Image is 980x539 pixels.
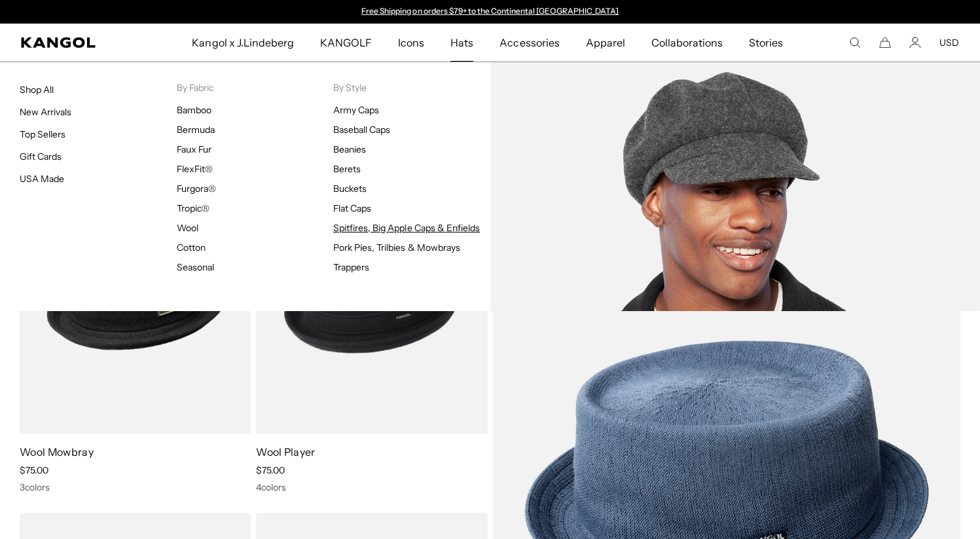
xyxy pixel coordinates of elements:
[450,24,473,62] span: Hats
[333,183,367,195] a: Buckets
[909,37,921,48] a: Account
[177,222,198,234] a: Wool
[385,24,437,62] a: Icons
[177,143,211,155] a: Faux Fur
[651,24,723,62] span: Collaborations
[177,124,215,136] a: Bermuda
[20,151,62,162] a: Gift Cards
[333,124,390,136] a: Baseball Caps
[20,481,251,493] div: 3 colors
[20,464,48,476] span: $75.00
[333,202,371,214] a: Flat Caps
[256,464,285,476] span: $75.00
[21,37,126,48] a: Kangol
[486,24,572,62] a: Accessories
[736,24,796,62] a: Stories
[192,24,294,62] span: Kangol x J.Lindeberg
[333,104,379,116] a: Army Caps
[177,82,334,94] p: By Fabric
[20,84,54,96] a: Shop All
[20,173,64,185] a: USA Made
[355,7,625,17] div: Announcement
[177,163,213,175] a: FlexFit®
[20,106,71,118] a: New Arrivals
[749,24,783,62] span: Stories
[333,222,480,234] a: Spitfires, Big Apple Caps & Enfields
[437,24,486,62] a: Hats
[573,24,638,62] a: Apparel
[177,183,216,195] a: Furgora®
[177,104,211,116] a: Bamboo
[320,24,372,62] span: KANGOLF
[638,24,736,62] a: Collaborations
[333,163,361,175] a: Berets
[307,24,385,62] a: KANGOLF
[333,143,366,155] a: Beanies
[849,37,861,48] summary: Search here
[333,82,490,94] p: By Style
[20,128,65,140] a: Top Sellers
[398,24,424,62] span: Icons
[361,6,619,16] a: Free Shipping on orders $79+ to the Continental [GEOGRAPHIC_DATA]
[879,37,891,48] button: Cart
[355,7,625,17] div: 1 of 2
[499,24,559,62] span: Accessories
[355,7,625,17] slideshow-component: Announcement bar
[177,261,214,273] a: Seasonal
[333,242,460,253] a: Pork Pies, Trilbies & Mowbrays
[20,445,94,458] a: Wool Mowbray
[586,24,625,62] span: Apparel
[256,445,316,458] a: Wool Player
[256,481,487,493] div: 4 colors
[333,261,369,273] a: Trappers
[177,202,209,214] a: Tropic®
[179,24,307,62] a: Kangol x J.Lindeberg
[177,242,206,253] a: Cotton
[939,37,959,48] button: USD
